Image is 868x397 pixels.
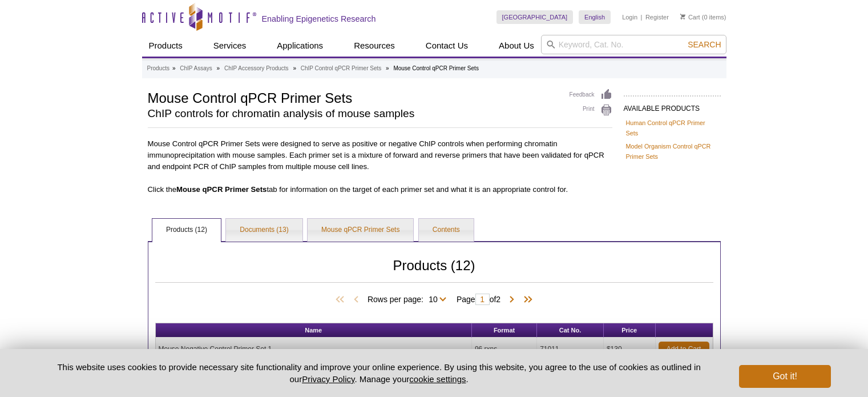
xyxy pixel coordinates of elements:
[301,63,382,74] a: ChIP Control qPCR Primer Sets
[386,65,389,71] li: »
[409,374,466,384] button: cookie settings
[226,219,302,242] a: Documents (13)
[262,14,376,24] h2: Enabling Epigenetics Research
[622,13,637,21] a: Login
[624,95,721,116] h2: AVAILABLE PRODUCTS
[604,323,656,338] th: Price
[518,294,535,306] span: Last Page
[176,185,267,194] b: Mouse qPCR Primer Sets
[172,65,176,71] li: »
[688,40,721,49] span: Search
[347,35,402,57] a: Resources
[302,374,354,384] a: Privacy Policy
[739,365,830,388] button: Got it!
[293,65,296,71] li: »
[350,294,362,306] span: Previous Page
[333,294,350,306] span: First Page
[537,323,604,338] th: Cat No.
[496,295,500,304] span: 2
[537,338,604,361] td: 71011
[492,35,541,57] a: About Us
[641,10,643,24] li: |
[368,293,451,304] span: Rows per page:
[147,63,169,74] a: Products
[419,35,475,57] a: Contact Us
[393,65,479,71] li: Mouse Control qPCR Primer Sets
[684,39,724,50] button: Search
[472,338,537,361] td: 96 rxns
[626,118,718,138] a: Human Control qPCR Primer Sets
[156,323,472,338] th: Name
[626,141,718,162] a: Model Organism Control qPCR Primer Sets
[207,35,253,57] a: Services
[496,10,574,24] a: [GEOGRAPHIC_DATA]
[451,294,506,305] span: Page of
[680,14,685,19] img: Your Cart
[148,89,558,106] h1: Mouse Control qPCR Primer Sets
[419,219,474,242] a: Contents
[308,219,413,242] a: Mouse qPCR Primer Sets
[38,361,721,385] p: This website uses cookies to provide necessary site functionality and improve your online experie...
[570,89,612,101] a: Feedback
[604,338,656,361] td: $130
[659,342,709,356] a: Add to Cart
[570,104,612,117] a: Print
[155,260,713,283] h2: Products (12)
[217,65,220,71] li: »
[148,184,612,195] p: Click the tab for information on the target of each primer set and what it is an appropriate cont...
[142,35,189,57] a: Products
[156,338,472,361] td: Mouse Negative Control Primer Set 1
[180,63,212,74] a: ChIP Assays
[680,10,726,24] li: (0 items)
[680,13,700,21] a: Cart
[148,135,612,173] p: Mouse Control qPCR Primer Sets were designed to serve as positive or negative ChIP controls when ...
[506,294,518,306] span: Next Page
[224,63,289,74] a: ChIP Accessory Products
[541,35,726,54] input: Keyword, Cat. No.
[579,10,611,24] a: English
[152,219,221,242] a: Products (12)
[148,109,558,119] h2: ChIP controls for chromatin analysis of mouse samples
[645,13,669,21] a: Register
[270,35,330,57] a: Applications
[472,323,537,338] th: Format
